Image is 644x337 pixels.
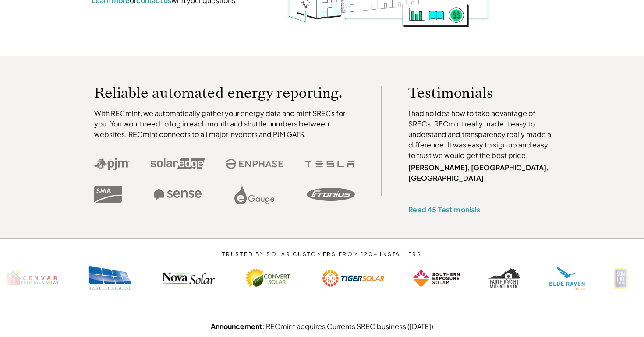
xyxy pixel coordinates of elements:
[211,322,433,331] a: Announcement: RECmint acquires Currents SREC business ([DATE])
[196,251,449,257] p: TRUSTED BY SOLAR CUSTOMERS FROM 120+ INSTALLERS
[94,86,355,99] p: Reliable automated energy reporting.
[408,205,480,214] a: Read 45 Testimonials
[94,108,355,140] p: With RECmint, we automatically gather your energy data and mint SRECs for you. You won't need to ...
[211,322,262,331] strong: Announcement
[408,86,539,99] p: Testimonials
[408,108,556,161] p: I had no idea how to take advantage of SRECs. RECmint really made it easy to understand and trans...
[408,162,556,183] p: [PERSON_NAME], [GEOGRAPHIC_DATA], [GEOGRAPHIC_DATA]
